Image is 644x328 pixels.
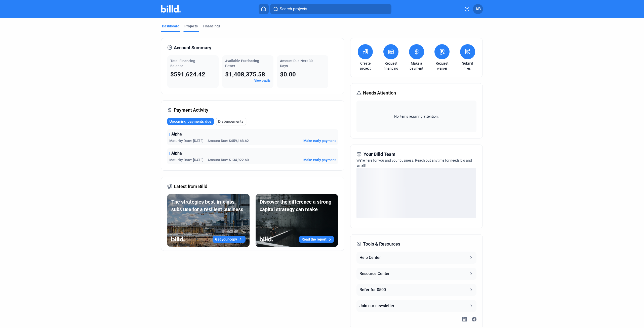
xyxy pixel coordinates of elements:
[174,183,207,190] span: Latest from Billd
[171,150,182,156] span: Alpha
[356,284,476,296] button: Refer for $500
[162,24,179,29] div: Dashboard
[216,118,246,125] button: Disbursements
[473,4,483,14] button: AB
[270,4,391,14] button: Search projects
[359,303,394,309] div: Join our newsletter
[363,241,400,248] span: Tools & Resources
[208,138,249,143] span: Amount Due: $459,168.62
[364,151,395,158] span: Your Billd Team
[208,157,249,162] span: Amount Due: $134,922.60
[280,71,296,78] span: $0.00
[169,157,204,162] span: Maturity Date: [DATE]
[254,79,270,82] a: View details
[225,71,265,78] span: $1,408,375.58
[280,59,313,68] span: Amount Due Next 30 Days
[203,24,220,29] div: Financings
[359,255,381,261] div: Help Center
[299,236,334,243] button: Read the report
[161,5,181,13] img: Billd Company Logo
[382,61,400,71] a: Request financing
[356,252,476,264] button: Help Center
[280,6,307,12] span: Search projects
[356,61,374,71] a: Create project
[356,268,476,280] button: Resource Center
[408,61,425,71] a: Make a payment
[184,24,198,29] div: Projects
[303,138,336,143] button: Make early payment
[218,119,244,124] span: Disbursements
[433,61,451,71] a: Request waiver
[171,198,246,213] div: The strategies best-in-class subs use for a resilient business
[225,59,259,68] span: Available Purchasing Power
[260,198,334,213] div: Discover the difference a strong capital strategy can make
[174,107,208,114] span: Payment Activity
[358,114,474,119] span: No items requiring attention.
[359,271,390,277] div: Resource Center
[170,59,195,68] span: Total Financing Balance
[171,131,182,137] span: Alpha
[356,300,476,312] button: Join our newsletter
[174,44,211,51] span: Account Summary
[363,89,396,97] span: Needs Attention
[213,236,246,243] button: Get your copy
[169,138,204,143] span: Maturity Date: [DATE]
[170,71,205,78] span: $591,624.42
[167,118,214,125] button: Upcoming payments due
[359,287,386,293] div: Refer for $500
[475,6,481,12] span: AB
[169,119,211,124] span: Upcoming payments due
[356,158,472,167] span: We're here for you and your business. Reach out anytime for needs big and small!
[459,61,476,71] a: Submit files
[303,157,336,162] button: Make early payment
[356,168,476,218] div: loading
